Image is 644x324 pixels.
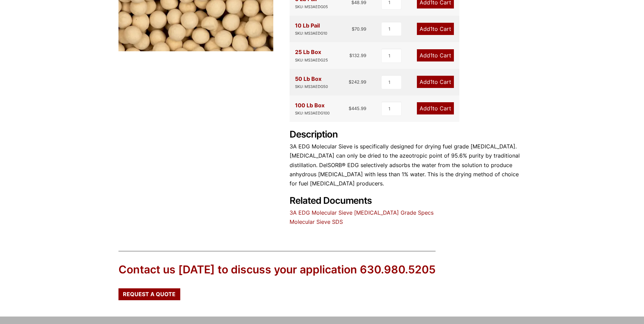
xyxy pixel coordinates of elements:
[295,4,328,10] div: SKU: MS3AEDG05
[290,209,434,216] a: 3A EDG Molecular Sieve [MEDICAL_DATA] Grade Specs
[349,79,366,85] bdi: 242.99
[417,49,454,61] a: Add1to Cart
[295,48,328,63] div: 25 Lb Box
[295,57,328,64] div: SKU: MS3AEDG25
[123,291,176,297] span: Request a Quote
[349,53,366,58] bdi: 132.99
[352,26,366,32] bdi: 70.99
[349,106,366,111] bdi: 445.99
[295,74,328,90] div: 50 Lb Box
[349,79,351,85] span: $
[430,25,433,32] span: 1
[430,78,433,85] span: 1
[290,129,526,140] h2: Description
[417,102,454,114] a: Add1to Cart
[349,106,351,111] span: $
[295,21,327,37] div: 10 Lb Pail
[349,53,352,58] span: $
[295,110,330,116] div: SKU: MS3AEDG100
[295,30,327,37] div: SKU: MS3AEDG10
[417,76,454,88] a: Add1to Cart
[295,101,330,116] div: 100 Lb Box
[118,288,180,300] a: Request a Quote
[352,26,354,32] span: $
[430,52,433,59] span: 1
[290,218,343,225] a: Molecular Sieve SDS
[417,23,454,35] a: Add1to Cart
[118,262,436,277] div: Contact us [DATE] to discuss your application 630.980.5205
[290,142,526,188] p: 3A EDG Molecular Sieve is specifically designed for drying fuel grade [MEDICAL_DATA]. [MEDICAL_DA...
[295,84,328,90] div: SKU: MS3AEDG50
[430,105,433,112] span: 1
